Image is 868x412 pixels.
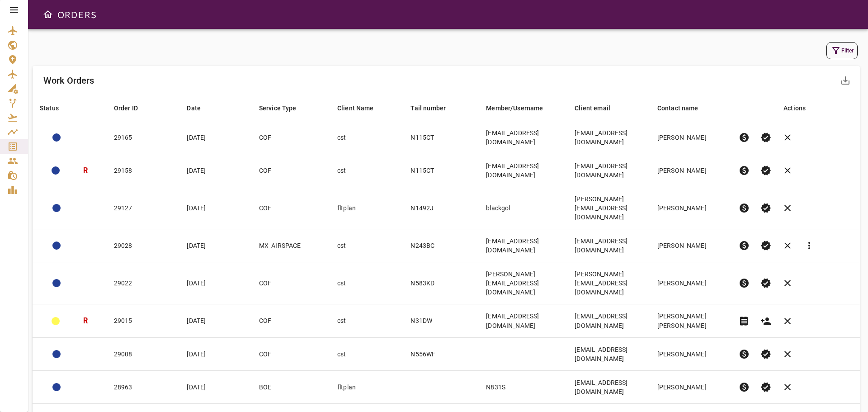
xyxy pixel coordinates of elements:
span: paid [739,349,750,360]
td: cst [330,262,404,304]
span: verified [760,165,771,176]
span: clear [782,132,793,143]
td: [EMAIL_ADDRESS][DOMAIN_NAME] [479,121,567,154]
td: [PERSON_NAME][EMAIL_ADDRESS][DOMAIN_NAME] [479,262,567,304]
h6: Work Orders [43,73,94,88]
td: [PERSON_NAME] [650,370,731,403]
button: Export [835,70,856,91]
td: COF [252,337,330,370]
span: paid [739,165,750,176]
button: Invoice order [733,310,755,332]
button: Set Permit Ready [755,272,777,294]
span: more_vert [804,240,815,251]
td: [PERSON_NAME] [650,154,731,187]
span: verified [760,349,771,360]
td: cst [330,304,404,337]
div: Client Name [337,103,374,114]
td: [DATE] [179,121,251,154]
td: [DATE] [179,154,251,187]
td: COF [252,262,330,304]
span: Status [40,103,71,114]
span: verified [760,132,771,143]
div: ACTION REQUIRED [52,383,61,391]
button: Open drawer [39,5,57,24]
td: COF [252,187,330,229]
td: N31DW [403,304,479,337]
td: [DATE] [179,304,251,337]
td: cst [330,154,404,187]
span: Member/Username [486,103,555,114]
td: cst [330,229,404,262]
td: [EMAIL_ADDRESS][DOMAIN_NAME] [567,121,650,154]
span: Date [187,103,212,114]
button: Set Permit Ready [755,160,777,181]
button: Pre-Invoice order [733,272,755,294]
button: Set Permit Ready [755,127,777,148]
td: 29022 [107,262,180,304]
td: [PERSON_NAME] [PERSON_NAME] [650,304,731,337]
td: [EMAIL_ADDRESS][DOMAIN_NAME] [479,154,567,187]
span: Service Type [259,103,308,114]
td: [PERSON_NAME] [650,262,731,304]
span: verified [760,382,771,393]
div: Tail number [410,103,446,114]
td: 28963 [107,370,180,403]
td: 29127 [107,187,180,229]
td: N1492J [403,187,479,229]
span: paid [739,382,750,393]
span: paid [739,240,750,251]
td: blackgol [479,187,567,229]
span: paid [739,132,750,143]
span: Client Name [337,103,386,114]
div: Service Type [259,103,297,114]
button: Create customer [755,310,777,332]
td: N243BC [403,229,479,262]
h3: R [83,166,88,176]
span: clear [782,240,793,251]
button: Cancel order [777,376,798,398]
td: [EMAIL_ADDRESS][DOMAIN_NAME] [479,304,567,337]
td: N583KD [403,262,479,304]
td: N115CT [403,154,479,187]
td: MX_AIRSPACE [252,229,330,262]
span: clear [782,278,793,289]
td: [PERSON_NAME] [650,229,731,262]
div: ADMIN [52,350,61,358]
h3: R [83,316,88,326]
td: COF [252,121,330,154]
td: [PERSON_NAME] [650,337,731,370]
td: [PERSON_NAME] [650,121,731,154]
td: [PERSON_NAME][EMAIL_ADDRESS][DOMAIN_NAME] [567,262,650,304]
td: cst [330,337,404,370]
div: ACTION REQUIRED [52,242,61,250]
button: Cancel order [777,235,798,256]
button: Reports [798,235,820,256]
td: [EMAIL_ADDRESS][DOMAIN_NAME] [567,154,650,187]
td: [PERSON_NAME] [650,187,731,229]
button: Set Permit Ready [755,376,777,398]
button: Set Permit Ready [755,235,777,256]
div: Member/Username [486,103,543,114]
span: clear [782,382,793,393]
span: paid [739,203,750,213]
td: 29008 [107,337,180,370]
td: [EMAIL_ADDRESS][DOMAIN_NAME] [479,229,567,262]
button: Filter [826,42,858,59]
span: Client email [575,103,622,114]
div: Status [40,103,59,114]
span: Contact name [657,103,710,114]
button: Cancel order [777,310,798,332]
span: paid [739,278,750,289]
button: Set Permit Ready [755,197,777,219]
span: clear [782,165,793,176]
td: fltplan [330,187,404,229]
td: 29028 [107,229,180,262]
div: ACTION REQUIRED [52,133,61,142]
div: Date [187,103,201,114]
td: COF [252,304,330,337]
div: ACTION REQUIRED [52,166,60,175]
td: [EMAIL_ADDRESS][DOMAIN_NAME] [567,370,650,403]
td: [EMAIL_ADDRESS][DOMAIN_NAME] [567,337,650,370]
td: 29158 [107,154,180,187]
span: save_alt [840,75,851,86]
